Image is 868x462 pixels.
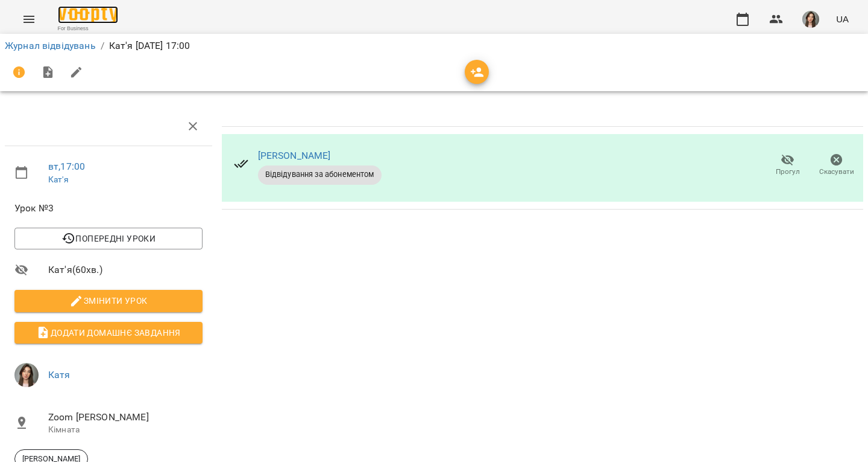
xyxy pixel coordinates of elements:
span: Додати домашнє завдання [24,326,193,340]
a: Кат'я [48,175,69,184]
a: [PERSON_NAME] [258,150,331,161]
span: Попередні уроки [24,231,193,246]
button: Menu [14,5,43,34]
span: Змінити урок [24,294,193,308]
a: вт , 17:00 [48,161,85,172]
button: Додати домашнє завдання [14,322,203,344]
li: / [101,39,104,53]
span: UA [836,13,849,25]
button: Попередні уроки [14,228,203,249]
span: For Business [58,25,118,33]
p: Кімната [48,424,203,436]
button: UA [831,8,854,30]
img: b4b2e5f79f680e558d085f26e0f4a95b.jpg [14,363,39,387]
p: Кат'я [DATE] 17:00 [109,39,190,53]
a: Журнал відвідувань [5,40,96,51]
button: Прогул [763,149,812,182]
nav: breadcrumb [5,39,863,53]
span: Відвідування за абонементом [258,169,382,180]
button: Скасувати [812,149,861,182]
span: Zoom [PERSON_NAME] [48,410,203,425]
span: Скасувати [819,167,854,177]
img: b4b2e5f79f680e558d085f26e0f4a95b.jpg [802,11,819,28]
span: Урок №3 [14,201,203,216]
span: Кат'я ( 60 хв. ) [48,263,203,277]
button: Змінити урок [14,290,203,312]
a: Катя [48,369,71,380]
span: Прогул [776,167,800,177]
img: Voopty Logo [58,6,118,24]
